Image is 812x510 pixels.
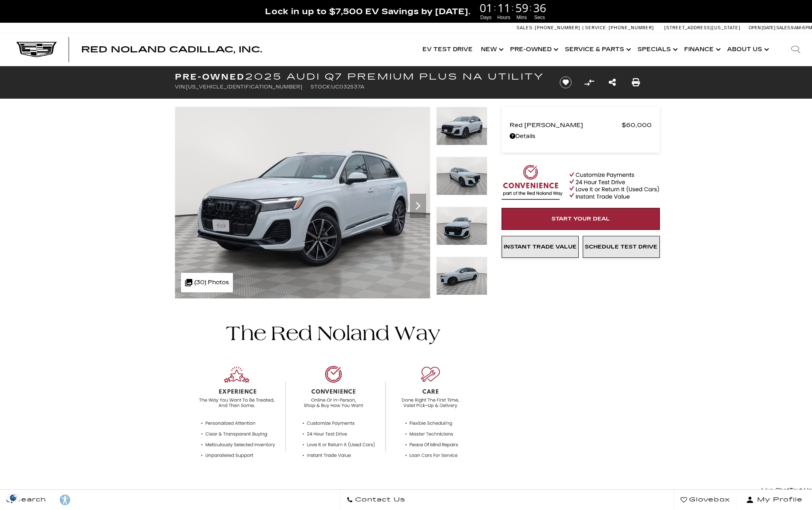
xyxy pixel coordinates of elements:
[4,493,23,502] img: Opt-Out Icon
[664,25,741,30] a: [STREET_ADDRESS][US_STATE]
[13,494,46,506] span: Search
[175,72,245,82] strong: Pre-Owned
[331,84,364,90] span: UC032537A
[175,107,430,298] img: Used 2025 White Audi Premium Plus image 1
[687,494,730,506] span: Glovebox
[517,25,534,30] span: Sales:
[514,14,530,21] span: Mins
[353,494,405,506] span: Contact Us
[510,119,652,131] a: Red [PERSON_NAME] $60,000
[436,157,487,195] img: Used 2025 White Audi Premium Plus image 2
[632,77,640,88] a: Print this Pre-Owned 2025 Audi Q7 Premium Plus NA Utility
[510,119,622,131] span: Red [PERSON_NAME]
[680,33,723,66] a: Finance
[310,84,331,90] span: Stock:
[609,77,616,88] a: Share this Pre-Owned 2025 Audi Q7 Premium Plus NA Utility
[4,493,23,502] section: Click to Open Cookie Consent Modal
[583,236,660,258] a: Schedule Test Drive
[436,107,487,145] img: Used 2025 White Audi Premium Plus image 1
[477,33,506,66] a: New
[175,84,186,90] span: VIN:
[609,25,654,30] span: [PHONE_NUMBER]
[561,33,633,66] a: Service & Parts
[776,25,791,30] span: Sales:
[723,33,771,66] a: About Us
[81,45,262,54] a: Red Noland Cadillac, Inc.
[622,119,652,131] span: $60,000
[737,490,812,510] button: Open user profile menu
[532,2,547,13] span: 36
[478,2,494,13] span: 01
[175,72,546,81] h1: 2025 Audi Q7 Premium Plus NA Utility
[585,25,607,30] span: Service:
[186,84,302,90] span: [US_VEHICLE_IDENTIFICATION_NUMBER]
[418,33,477,66] a: EV Test Drive
[506,33,561,66] a: Pre-Owned
[496,14,512,21] span: Hours
[583,76,595,89] button: Compare vehicle
[265,6,470,17] span: Lock in up to $7,500 EV Savings by [DATE].
[494,2,496,14] span: :
[551,216,610,222] span: Start Your Deal
[532,14,547,21] span: Secs
[761,487,789,494] span: Live Chat
[749,25,775,30] span: Open [DATE]
[478,14,494,21] span: Days
[557,76,575,89] button: Save vehicle
[496,2,512,13] span: 11
[582,26,656,30] a: Service: [PHONE_NUMBER]
[340,490,412,510] a: Contact Us
[502,208,660,230] a: Start Your Deal
[502,236,579,258] a: Instant Trade Value
[754,494,803,506] span: My Profile
[514,2,530,13] span: 59
[16,42,57,57] img: Cadillac Dark Logo with Cadillac White Text
[517,26,582,30] a: Sales: [PHONE_NUMBER]
[789,487,812,494] span: Text Us
[504,244,577,250] span: Instant Trade Value
[81,45,262,54] span: Red Noland Cadillac, Inc.
[436,207,487,245] img: Used 2025 White Audi Premium Plus image 3
[181,273,233,292] div: (30) Photos
[530,2,532,14] span: :
[791,25,812,30] span: 9 AM-6 PM
[512,2,514,14] span: :
[510,131,652,142] a: Details
[410,194,426,218] div: Next
[761,485,789,496] a: Live Chat
[535,25,580,30] span: [PHONE_NUMBER]
[789,485,812,496] a: Text Us
[585,244,657,250] span: Schedule Test Drive
[798,4,808,14] a: Close
[633,33,680,66] a: Specials
[436,257,487,295] img: Used 2025 White Audi Premium Plus image 4
[674,490,737,510] a: Glovebox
